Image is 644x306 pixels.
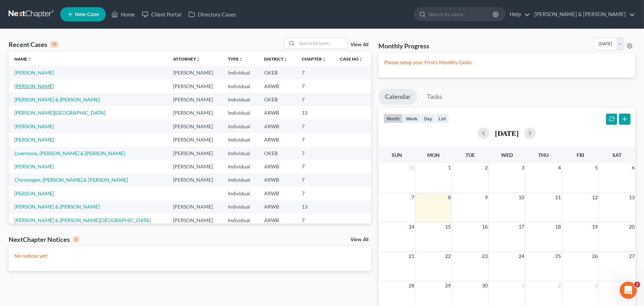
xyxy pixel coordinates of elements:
[421,114,435,123] button: day
[167,147,222,160] td: [PERSON_NAME]
[577,152,584,158] span: Fri
[408,252,415,260] span: 21
[222,200,258,214] td: Individual
[14,252,366,259] p: No notices yet!
[631,281,635,290] span: 4
[222,133,258,146] td: Individual
[466,152,475,158] span: Tue
[435,114,449,123] button: list
[222,66,258,79] td: Individual
[518,252,525,260] span: 24
[167,120,222,133] td: [PERSON_NAME]
[296,66,334,79] td: 7
[258,200,296,214] td: ARWB
[408,281,415,290] span: 28
[222,160,258,173] td: Individual
[258,147,296,160] td: OKEB
[167,66,222,79] td: [PERSON_NAME]
[447,163,452,172] span: 1
[594,281,598,290] span: 3
[518,223,525,231] span: 17
[506,8,530,21] a: Help
[628,193,635,202] span: 13
[73,236,79,243] div: 0
[50,41,58,48] div: 15
[222,80,258,93] td: Individual
[444,252,452,260] span: 22
[521,163,525,172] span: 3
[258,120,296,133] td: ARWB
[222,106,258,120] td: Individual
[296,93,334,106] td: 7
[296,173,334,187] td: 7
[258,106,296,120] td: ARWB
[258,66,296,79] td: OKEB
[296,80,334,93] td: 7
[173,56,200,62] a: Attorneyunfold_more
[634,282,640,287] span: 2
[264,56,288,62] a: Districtunfold_more
[383,114,403,123] button: month
[167,93,222,106] td: [PERSON_NAME]
[518,193,525,202] span: 10
[296,187,334,200] td: 7
[258,214,296,227] td: ARWB
[9,235,79,244] div: NextChapter Notices
[14,204,100,210] a: [PERSON_NAME] & [PERSON_NAME]
[408,163,415,172] span: 31
[297,38,347,48] input: Search by name...
[296,214,334,227] td: 7
[558,281,562,290] span: 2
[14,177,128,183] a: Chinmogon, [PERSON_NAME] & [PERSON_NAME]
[444,223,452,231] span: 15
[484,163,488,172] span: 2
[14,163,54,169] a: [PERSON_NAME]
[258,173,296,187] td: ARWB
[444,281,452,290] span: 29
[340,56,363,62] a: Case Nounfold_more
[484,193,488,202] span: 9
[428,8,494,21] input: Search by name...
[167,106,222,120] td: [PERSON_NAME]
[296,160,334,173] td: 7
[296,200,334,214] td: 13
[531,8,635,21] a: [PERSON_NAME] & [PERSON_NAME]
[167,80,222,93] td: [PERSON_NAME]
[239,57,243,62] i: unfold_more
[222,147,258,160] td: Individual
[283,57,288,62] i: unfold_more
[222,93,258,106] td: Individual
[167,200,222,214] td: [PERSON_NAME]
[167,173,222,187] td: [PERSON_NAME]
[594,163,598,172] span: 5
[538,152,549,158] span: Thu
[14,110,105,116] a: [PERSON_NAME][GEOGRAPHIC_DATA]
[9,40,58,49] div: Recent Cases
[427,152,440,158] span: Mon
[258,93,296,106] td: OKEB
[222,120,258,133] td: Individual
[258,80,296,93] td: ARWB
[167,160,222,173] td: [PERSON_NAME]
[14,190,54,196] a: [PERSON_NAME]
[138,8,185,21] a: Client Portal
[258,187,296,200] td: ARWB
[185,8,240,21] a: Directory Cases
[14,217,151,223] a: [PERSON_NAME] & [PERSON_NAME][GEOGRAPHIC_DATA]
[591,252,598,260] span: 26
[322,57,326,62] i: unfold_more
[14,150,125,156] a: Livermore, [PERSON_NAME] & [PERSON_NAME]
[228,56,243,62] a: Typeunfold_more
[378,42,429,50] h3: Monthly Progress
[620,282,637,299] iframe: Intercom live chat
[392,152,402,158] span: Sun
[501,152,513,158] span: Wed
[447,193,452,202] span: 8
[14,96,100,102] a: [PERSON_NAME] & [PERSON_NAME]
[296,133,334,146] td: 7
[258,160,296,173] td: ARWB
[378,89,417,105] a: Calendar
[555,193,562,202] span: 11
[591,193,598,202] span: 12
[350,42,368,47] a: View All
